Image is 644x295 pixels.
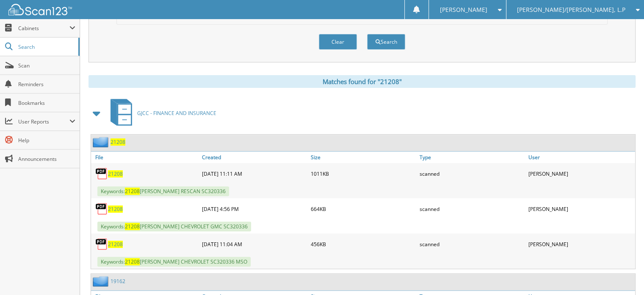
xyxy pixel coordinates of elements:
a: 19162 [111,278,125,285]
span: [PERSON_NAME] [439,7,487,12]
a: 21208 [108,205,123,213]
div: [PERSON_NAME] [526,200,635,217]
div: 456KB [309,236,417,253]
a: GJCC - FINANCE AND INSURANCE [105,96,216,130]
span: Cabinets [18,25,69,32]
span: 21208 [125,223,140,230]
span: Bookmarks [18,99,75,107]
a: 21208 [111,138,125,146]
span: Scan [18,62,75,69]
div: scanned [417,236,526,253]
img: PDF.png [95,167,108,180]
span: Announcements [18,155,75,163]
span: Reminders [18,81,75,88]
span: Help [18,137,75,144]
a: Size [309,152,417,163]
div: [DATE] 11:11 AM [200,165,309,182]
a: File [91,152,200,163]
img: scan123-logo-white.svg [8,4,72,15]
a: 21208 [108,170,123,177]
img: folder2.png [93,137,111,147]
span: 21208 [125,258,140,265]
iframe: Chat Widget [602,254,644,295]
img: folder2.png [93,276,111,287]
div: Matches found for "21208" [88,75,636,88]
span: 21208 [125,188,140,195]
div: [PERSON_NAME] [526,165,635,182]
div: scanned [417,165,526,182]
div: 1011KB [309,165,417,182]
span: Search [18,43,74,51]
span: Keywords: [PERSON_NAME] CHEVROLET GMC SC320336 [97,222,251,231]
div: scanned [417,200,526,217]
a: User [526,152,635,163]
img: PDF.png [95,202,108,215]
a: Type [417,152,526,163]
div: [DATE] 4:56 PM [200,200,309,217]
a: 21208 [108,241,123,248]
a: Created [200,152,309,163]
span: GJCC - FINANCE AND INSURANCE [137,110,216,117]
div: [PERSON_NAME] [526,236,635,253]
div: [DATE] 11:04 AM [200,236,309,253]
img: PDF.png [95,238,108,250]
span: Keywords: [PERSON_NAME] RESCAN SC320336 [97,186,229,196]
button: Clear [319,34,357,50]
span: Keywords: [PERSON_NAME] CHEVROLET SC320336 MSO [97,257,251,267]
span: [PERSON_NAME]/[PERSON_NAME], L.P [517,7,625,12]
span: User Reports [18,118,69,125]
div: 664KB [309,200,417,217]
button: Search [367,34,405,50]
